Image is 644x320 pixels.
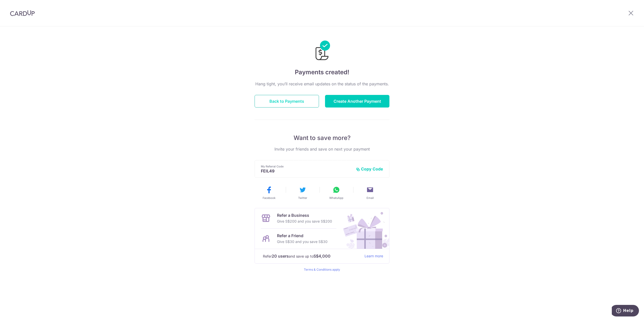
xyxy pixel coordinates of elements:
button: Twitter [288,186,317,200]
p: Invite your friends and save on next your payment [255,146,389,152]
span: Twitter [298,196,307,200]
a: Learn more [365,253,383,259]
p: Give S$200 and you save S$200 [277,218,332,224]
span: WhatsApp [329,196,343,200]
button: Facebook [254,186,284,200]
img: Payments [314,41,330,62]
p: Refer a Friend [277,233,328,239]
p: Refer and save up to [263,253,360,259]
p: Hang tight, you’ll receive email updates on the status of the payments. [255,81,389,87]
button: Email [355,186,385,200]
img: Refer [338,208,389,249]
button: Create Another Payment [325,95,389,108]
a: Terms & Conditions apply [304,268,340,271]
strong: 20 users [272,253,289,259]
span: Email [367,196,374,200]
button: WhatsApp [321,186,351,200]
button: Copy Code [356,166,383,171]
p: My Referral Code [261,164,352,168]
span: Facebook [263,196,275,200]
button: Back to Payments [255,95,319,108]
iframe: Opens a widget where you can find more information [612,305,639,317]
p: FEIL49 [261,168,352,173]
p: Want to save more? [255,134,389,142]
strong: S$4,000 [313,253,331,259]
img: CardUp [10,10,35,16]
p: Give S$30 and you save S$30 [277,239,328,245]
p: Refer a Business [277,212,332,218]
h4: Payments created! [255,68,389,77]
